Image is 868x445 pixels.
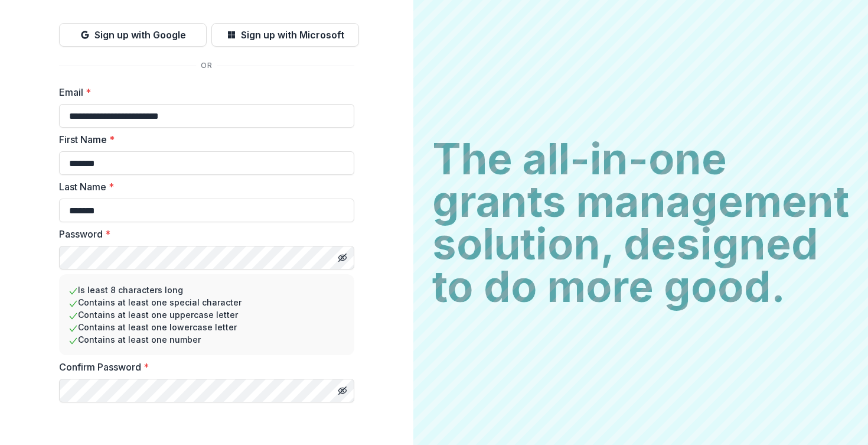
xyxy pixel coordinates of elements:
[59,23,207,47] button: Sign up with Google
[59,227,347,241] label: Password
[68,321,345,333] li: Contains at least one lowercase letter
[59,360,347,374] label: Confirm Password
[59,180,347,194] label: Last Name
[333,248,352,267] button: Toggle password visibility
[211,23,359,47] button: Sign up with Microsoft
[68,284,345,296] li: Is least 8 characters long
[59,132,347,147] label: First Name
[333,381,352,400] button: Toggle password visibility
[68,296,345,308] li: Contains at least one special character
[68,333,345,346] li: Contains at least one number
[59,85,347,99] label: Email
[68,308,345,321] li: Contains at least one uppercase letter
